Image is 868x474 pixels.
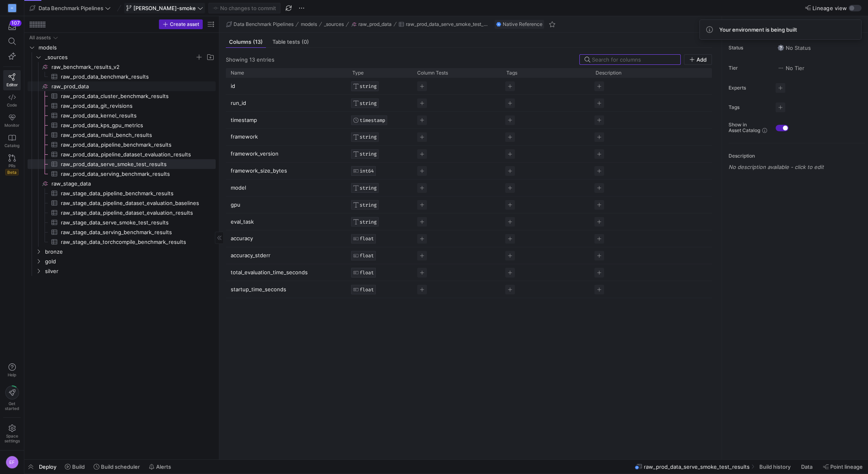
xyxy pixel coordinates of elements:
span: FLOAT [360,270,374,275]
a: raw_prod_data_pipeline_dataset_evaluation_results​​​​​​​​​ [28,149,216,159]
button: Getstarted [3,382,21,414]
span: STRING [360,100,377,106]
img: undefined [496,22,501,27]
p: total_evaluation_time_seconds [231,265,343,280]
a: raw_prod_data_cluster_benchmark_results​​​​​​​​​ [28,91,216,101]
span: raw_stage_data_pipeline_benchmark_results​​​​​​​​​ [61,189,206,198]
div: Press SPACE to select this row. [226,214,712,231]
p: framework [231,129,343,145]
a: raw_prod_data_kernel_results​​​​​​​​​ [28,111,216,120]
div: Press SPACE to select this row. [28,43,216,52]
span: raw_prod_data_serve_smoke_test_results [644,463,750,470]
img: No status [778,45,784,51]
span: Catalog [4,143,19,148]
p: timestamp [231,112,343,128]
div: Press SPACE to select this row. [28,188,216,198]
img: No tier [778,65,784,71]
span: Type [352,70,364,76]
span: raw_prod_data_kernel_results​​​​​​​​​ [61,111,206,120]
button: Help [3,360,21,381]
span: bronze [45,247,214,256]
a: raw_prod_data_serve_smoke_test_results​​​​​​​​​ [28,159,216,169]
span: No Tier [778,65,804,71]
button: raw_prod_data [349,19,394,29]
span: Alerts [156,463,171,470]
p: startup_time_seconds [231,282,343,297]
span: (0) [302,39,309,45]
div: Press SPACE to select this row. [28,81,216,91]
div: Press SPACE to select this row. [28,149,216,159]
span: raw_prod_data​​​​​​​​ [51,82,214,91]
span: STRING [360,83,377,89]
a: Catalog [3,131,21,151]
input: Search for columns [592,56,675,63]
p: framework_version [231,146,343,162]
span: raw_prod_data_serve_smoke_test_results​​​​​​​​​ [61,160,206,169]
button: Add [684,54,712,65]
span: _sources [324,21,344,27]
span: PRs [9,163,15,168]
a: raw_stage_data_pipeline_benchmark_results​​​​​​​​​ [28,188,216,198]
p: accuracy_stderr [231,248,343,263]
div: Press SPACE to select this row. [28,120,216,130]
button: [PERSON_NAME]-smoke [124,3,205,13]
span: INT64 [360,168,374,174]
button: 107 [3,19,21,34]
button: No tierNo Tier [776,63,806,73]
div: Press SPACE to select this row. [226,112,712,129]
a: raw_prod_data_kps_gpu_metrics​​​​​​​​​ [28,120,216,130]
span: [PERSON_NAME]-smoke [133,5,196,11]
div: Press SPACE to select this row. [226,230,712,247]
button: Data Benchmark Pipelines [224,19,296,29]
span: raw_benchmark_results_v2​​​​​​​​ [51,62,214,72]
span: raw_stage_data_pipeline_dataset_evaluation_baselines​​​​​​​​​ [61,199,206,208]
span: Native Reference [503,21,542,27]
div: Press SPACE to select this row. [28,52,216,62]
div: 107 [10,20,21,26]
a: raw_stage_data_pipeline_dataset_evaluation_results​​​​​​​​​ [28,208,216,218]
div: Press SPACE to select this row. [226,78,712,95]
span: raw_prod_data [358,21,392,27]
span: Beta [5,169,19,175]
button: Data [797,460,818,474]
span: Lineage view [812,5,847,11]
button: Build history [756,460,796,474]
span: raw_prod_data_pipeline_dataset_evaluation_results​​​​​​​​​ [61,150,206,159]
p: Description [729,153,865,159]
span: Editor [6,82,18,87]
a: raw_prod_data_multi_bench_results​​​​​​​​​ [28,130,216,140]
span: raw_prod_data_serve_smoke_test_results [406,21,488,27]
span: raw_stage_data_serve_smoke_test_results​​​​​​​​​ [61,218,206,227]
span: gold [45,257,214,266]
a: raw_prod_data_git_revisions​​​​​​​​​ [28,101,216,111]
a: PRsBeta [3,151,21,179]
span: Status [729,45,769,51]
span: Name [231,70,244,76]
span: Build [72,463,85,470]
span: Deploy [39,463,56,470]
span: raw_stage_data​​​​​​​​ [51,179,214,188]
div: All assets [29,35,51,41]
span: Columns [229,39,263,45]
span: Space settings [4,433,20,443]
div: Press SPACE to select this row. [226,247,712,264]
span: raw_stage_data_torchcompile_benchmark_results​​​​​​​​​ [61,237,206,247]
span: models [301,21,317,27]
div: Press SPACE to select this row. [28,111,216,120]
button: Alerts [145,460,175,474]
span: raw_prod_data_benchmark_results​​​​​​​​​ [61,72,206,81]
span: Data Benchmark Pipelines [234,21,294,27]
div: Press SPACE to select this row. [28,140,216,149]
div: Press SPACE to select this row. [28,256,216,266]
span: TIMESTAMP [360,117,385,123]
a: Editor [3,70,21,90]
button: Data Benchmark Pipelines [28,3,113,13]
a: raw_stage_data_serve_smoke_test_results​​​​​​​​​ [28,218,216,227]
span: Column Tests [417,70,448,76]
span: STRING [360,219,377,225]
a: raw_prod_data_pipeline_benchmark_results​​​​​​​​​ [28,140,216,149]
span: FLOAT [360,253,374,258]
div: Press SPACE to select this row. [28,33,216,43]
div: Press SPACE to select this row. [28,198,216,208]
span: Description [596,70,622,76]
